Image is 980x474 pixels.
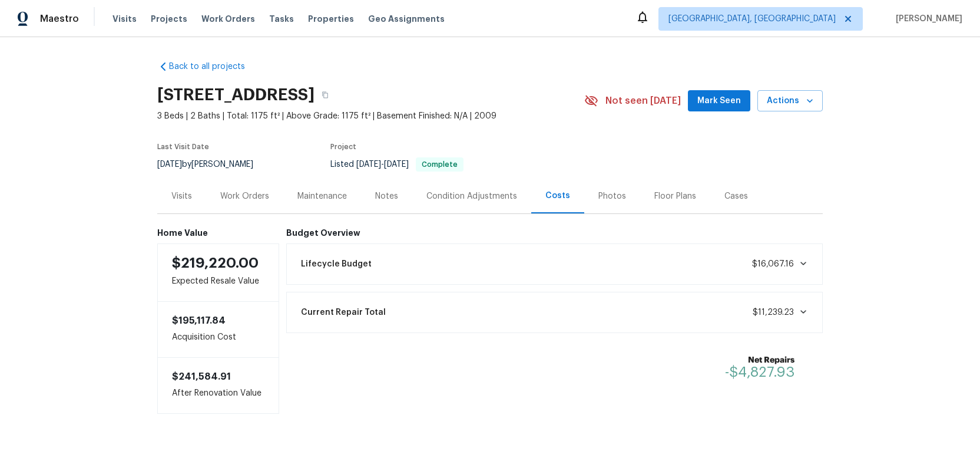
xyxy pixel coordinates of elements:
span: 3 Beds | 2 Baths | Total: 1175 ft² | Above Grade: 1175 ft² | Basement Finished: N/A | 2009 [157,110,584,122]
span: Work Orders [201,13,255,25]
span: Maestro [40,13,79,25]
span: Projects [151,13,187,25]
span: Complete [417,161,462,168]
span: - [356,160,409,169]
div: Photos [598,190,626,202]
span: [DATE] [384,160,409,169]
span: Mark Seen [697,94,741,108]
span: $241,584.91 [172,372,231,381]
span: [GEOGRAPHIC_DATA], [GEOGRAPHIC_DATA] [668,13,836,25]
span: $11,239.23 [753,308,794,317]
span: Not seen [DATE] [605,95,681,107]
div: Notes [375,190,398,202]
b: Net Repairs [725,354,794,366]
span: Listed [330,160,463,169]
div: After Renovation Value [157,357,279,414]
span: $16,067.16 [752,260,794,268]
div: Acquisition Cost [157,302,279,357]
span: [PERSON_NAME] [891,13,962,25]
span: Tasks [269,15,294,23]
a: Back to all projects [157,61,270,73]
span: [DATE] [356,160,381,169]
span: -$4,827.93 [725,365,794,379]
span: Current Repair Total [301,307,386,318]
span: Geo Assignments [368,13,445,25]
span: [DATE] [157,160,182,169]
div: Condition Adjustments [426,190,517,202]
span: $195,117.84 [172,316,226,325]
span: Properties [308,13,354,25]
span: Lifecycle Budget [301,258,372,270]
div: Costs [545,190,570,202]
span: $219,220.00 [172,256,259,270]
h2: [STREET_ADDRESS] [157,89,314,101]
div: by [PERSON_NAME] [157,157,267,172]
h6: Home Value [157,228,279,238]
div: Floor Plans [654,190,696,202]
span: Project [330,143,356,150]
div: Expected Resale Value [157,243,279,302]
div: Visits [171,190,192,202]
div: Cases [724,190,748,202]
h6: Budget Overview [286,228,823,238]
span: Actions [767,94,813,108]
span: Last Visit Date [157,143,209,150]
button: Mark Seen [688,90,750,112]
div: Work Orders [220,190,269,202]
button: Copy Address [314,84,336,106]
div: Maintenance [297,190,347,202]
button: Actions [757,90,823,112]
span: Visits [112,13,137,25]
